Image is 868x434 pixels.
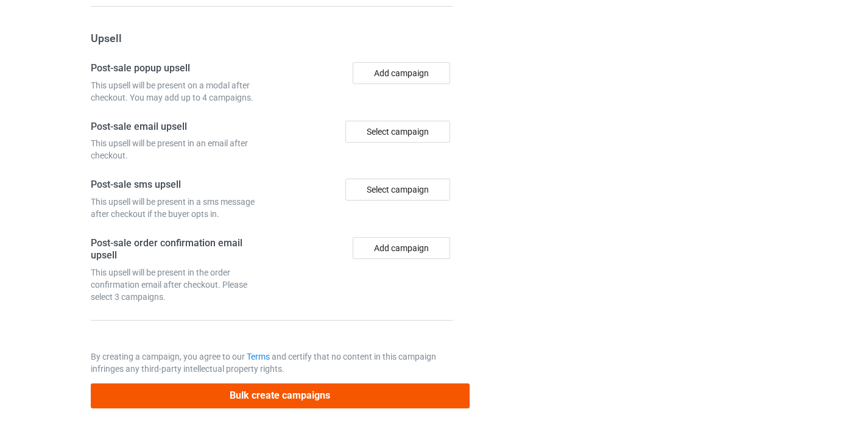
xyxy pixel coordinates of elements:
p: By creating a campaign, you agree to our and certify that no content in this campaign infringes a... [91,350,453,375]
div: This upsell will be present on a modal after checkout. You may add up to 4 campaigns. [91,79,267,104]
h4: Post-sale email upsell [91,121,267,133]
button: Add campaign [353,62,450,84]
button: Add campaign [353,237,450,259]
div: This upsell will be present in a sms message after checkout if the buyer opts in. [91,196,267,220]
h4: Post-sale sms upsell [91,179,267,191]
div: Select campaign [345,179,450,201]
h4: Post-sale order confirmation email upsell [91,237,267,262]
div: This upsell will be present in an email after checkout. [91,137,267,162]
button: Bulk create campaigns [91,383,470,408]
h4: Post-sale popup upsell [91,62,267,75]
a: Terms [247,352,270,361]
div: Select campaign [345,121,450,143]
div: This upsell will be present in the order confirmation email after checkout. Please select 3 campa... [91,266,267,303]
h3: Upsell [91,31,453,45]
